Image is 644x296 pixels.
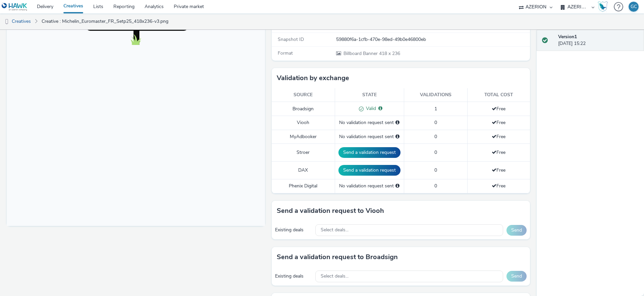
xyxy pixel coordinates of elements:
[272,130,335,143] td: MyAdbooker
[80,21,193,84] img: Advertisement preview
[272,162,335,179] td: DAX
[434,183,437,189] span: 0
[558,34,577,40] strong: Version 1
[277,206,384,216] h3: Send a validation request to Viooh
[434,119,437,126] span: 0
[404,88,467,102] th: Validations
[272,102,335,116] td: Broadsign
[2,3,28,11] img: undefined Logo
[467,88,530,102] th: Total cost
[278,36,304,43] span: Snapshot ID
[598,1,608,12] img: Hawk Academy
[631,2,637,12] div: GC
[338,183,400,189] div: No validation request sent
[338,165,400,176] button: Send a validation request
[492,119,505,126] span: Free
[492,149,505,156] span: Free
[336,36,529,43] div: 59880f6a-1cfb-470e-98ed-49b0e46800eb
[395,183,399,189] div: Please select a deal below and click on Send to send a validation request to Phenix Digital.
[338,119,400,126] div: No validation request sent
[278,50,293,56] span: Format
[38,13,172,29] a: Creative : Michelin_Euromaster_FR_Setp25_418x236-v3.png
[275,273,312,280] div: Existing deals
[277,73,349,83] h3: Validation by exchange
[434,133,437,140] span: 0
[506,271,527,282] button: Send
[558,34,639,47] div: [DATE] 15:22
[272,144,335,162] td: Stroer
[343,50,400,57] span: 418 x 236
[335,88,404,102] th: State
[434,106,437,112] span: 1
[3,18,10,25] img: dooh
[492,183,505,189] span: Free
[395,133,399,140] div: Please select a deal below and click on Send to send a validation request to MyAdbooker.
[434,149,437,156] span: 0
[321,274,348,279] span: Select deals...
[492,167,505,173] span: Free
[598,1,610,12] a: Hawk Academy
[395,119,399,126] div: Please select a deal below and click on Send to send a validation request to Viooh.
[272,179,335,193] td: Phenix Digital
[506,225,527,236] button: Send
[275,227,312,233] div: Existing deals
[492,106,505,112] span: Free
[321,227,348,233] span: Select deals...
[272,88,335,102] th: Source
[343,50,379,57] span: Billboard Banner
[272,116,335,130] td: Viooh
[338,133,400,140] div: No validation request sent
[434,167,437,173] span: 0
[338,147,400,158] button: Send a validation request
[277,252,398,262] h3: Send a validation request to Broadsign
[364,105,376,112] span: Valid
[492,133,505,140] span: Free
